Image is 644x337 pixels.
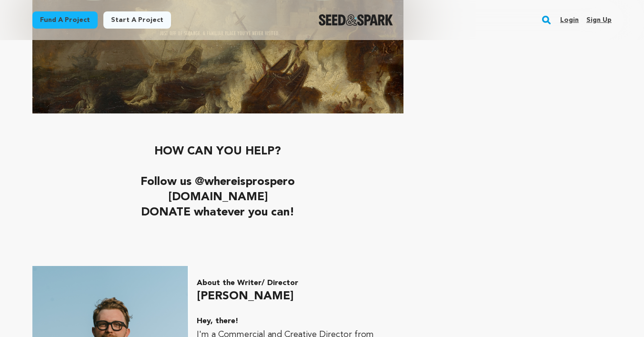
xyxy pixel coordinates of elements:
[32,316,403,327] h4: Hey, there!
[560,12,579,28] a: Login
[319,14,393,26] a: Seed&Spark Homepage
[141,176,295,188] strong: Follow us @whereisprospero
[141,207,294,218] strong: DONATE whatever you can!
[32,289,403,304] h2: [PERSON_NAME]
[32,11,98,29] a: Fund a project
[319,14,393,26] img: Seed&Spark Logo Dark Mode
[586,12,612,28] a: Sign up
[168,192,268,203] strong: [DOMAIN_NAME]
[154,146,281,157] strong: HOW CAN YOU HELP?
[103,11,171,29] a: Start a project
[32,277,403,289] h4: About the Writer/ Director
